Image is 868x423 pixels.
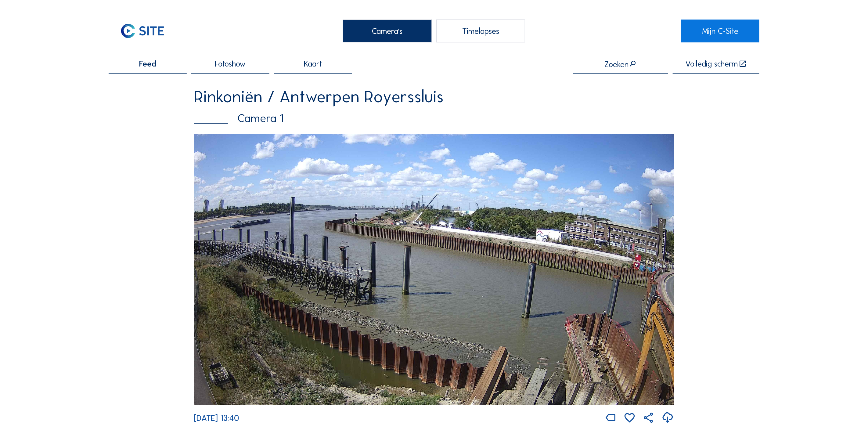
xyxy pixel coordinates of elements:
[109,20,177,42] img: C-SITE Logo
[139,60,156,68] span: Feed
[681,20,759,42] a: Mijn C-Site
[194,413,239,423] span: [DATE] 13:40
[304,60,322,68] span: Kaart
[194,134,674,405] img: Image
[109,20,187,42] a: C-SITE Logo
[194,113,674,124] div: Camera 1
[343,20,431,42] div: Camera's
[194,89,674,105] div: Rinkoniën / Antwerpen Royerssluis
[215,60,246,68] span: Fotoshow
[685,60,738,68] div: Volledig scherm
[436,20,525,42] div: Timelapses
